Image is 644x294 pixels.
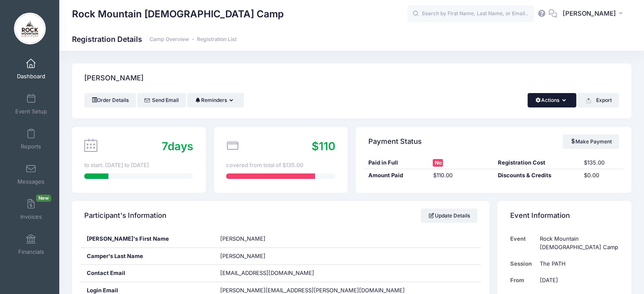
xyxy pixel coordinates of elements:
[84,161,193,170] div: to start. [DATE] to [DATE]
[11,124,51,154] a: Reports
[220,235,265,242] span: [PERSON_NAME]
[18,248,44,256] span: Financials
[11,195,51,224] a: InvoicesNew
[364,171,429,180] div: Amount Paid
[84,93,136,107] a: Order Details
[17,73,45,80] span: Dashboard
[11,89,51,119] a: Event Setup
[187,93,243,107] button: Reminders
[72,35,237,44] h1: Registration Details
[15,108,47,115] span: Event Setup
[563,135,619,149] a: Make Payment
[528,93,576,107] button: Actions
[162,140,168,153] span: 7
[84,204,166,228] h4: Participant's Information
[80,265,214,282] div: Contact Email
[149,36,189,43] a: Camp Overview
[162,138,193,154] div: days
[220,253,265,259] span: [PERSON_NAME]
[21,143,41,150] span: Reports
[536,272,619,289] td: [DATE]
[494,159,580,167] div: Registration Cost
[137,93,186,107] a: Send Email
[429,171,494,180] div: $110.00
[494,171,580,180] div: Discounts & Credits
[510,231,536,256] td: Event
[536,256,619,272] td: The PATH
[364,159,429,167] div: Paid in Full
[563,9,616,18] span: [PERSON_NAME]
[17,178,44,185] span: Messages
[11,159,51,189] a: Messages
[72,4,284,24] h1: Rock Mountain [DEMOGRAPHIC_DATA] Camp
[557,4,631,24] button: [PERSON_NAME]
[197,36,237,43] a: Registration List
[84,66,144,91] h4: [PERSON_NAME]
[14,13,46,44] img: Rock Mountain Bible Camp
[421,209,477,223] a: Update Details
[80,231,214,247] div: [PERSON_NAME]'s First Name
[407,5,534,22] input: Search by First Name, Last Name, or Email...
[510,256,536,272] td: Session
[36,195,51,202] span: New
[368,129,422,154] h4: Payment Status
[580,159,623,167] div: $135.00
[510,204,570,228] h4: Event Information
[11,230,51,259] a: Financials
[220,269,314,276] span: [EMAIL_ADDRESS][DOMAIN_NAME]
[536,231,619,256] td: Rock Mountain [DEMOGRAPHIC_DATA] Camp
[580,171,623,180] div: $0.00
[11,54,51,84] a: Dashboard
[312,140,335,153] span: $110
[433,159,443,167] span: No
[20,213,42,220] span: Invoices
[80,248,214,265] div: Camper's Last Name
[510,272,536,289] td: From
[226,161,335,170] div: covered from total of $135.00
[578,93,619,107] button: Export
